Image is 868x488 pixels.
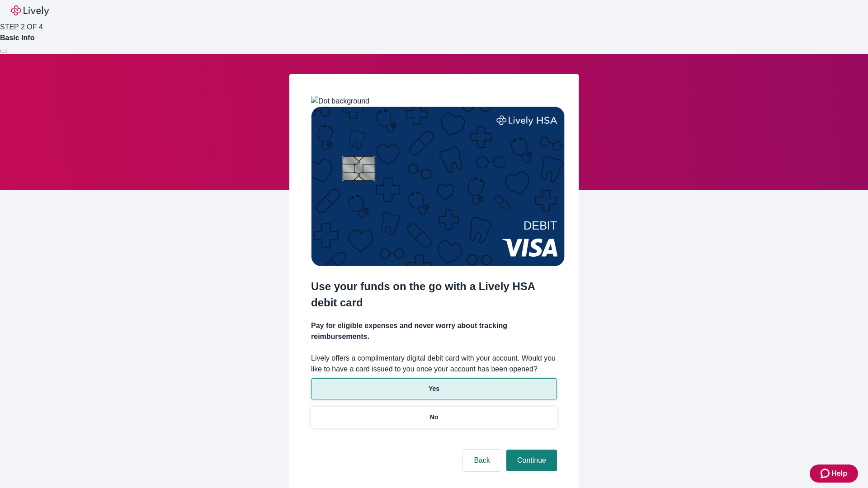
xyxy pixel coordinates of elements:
[311,107,565,266] img: Debit card
[429,384,439,394] p: Yes
[311,278,557,311] h2: Use your funds on the go with a Lively HSA debit card
[311,320,557,342] h4: Pay for eligible expenses and never worry about tracking reimbursements.
[311,353,557,375] label: Lively offers a complimentary digital debit card with your account. Would you like to have a card...
[430,413,439,422] p: No
[11,5,49,16] img: Lively
[311,378,557,399] button: Yes
[506,450,557,471] button: Continue
[831,468,847,479] span: Help
[311,96,369,107] img: Dot background
[463,450,501,471] button: Back
[810,465,858,483] button: Zendesk support iconHelp
[311,407,557,428] button: No
[821,468,831,479] svg: Zendesk support icon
